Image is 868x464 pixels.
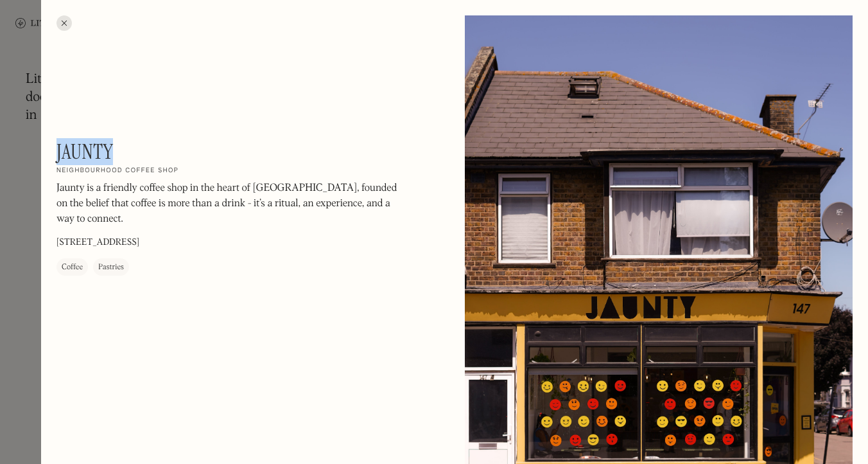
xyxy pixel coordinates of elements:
[56,139,113,164] h1: Jaunty
[62,261,83,274] div: Coffee
[98,261,124,274] div: Pastries
[56,166,178,175] h2: Neighbourhood coffee shop
[56,236,139,249] p: [STREET_ADDRESS]
[56,181,403,227] p: Jaunty is a friendly coffee shop in the heart of [GEOGRAPHIC_DATA], founded on the belief that co...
